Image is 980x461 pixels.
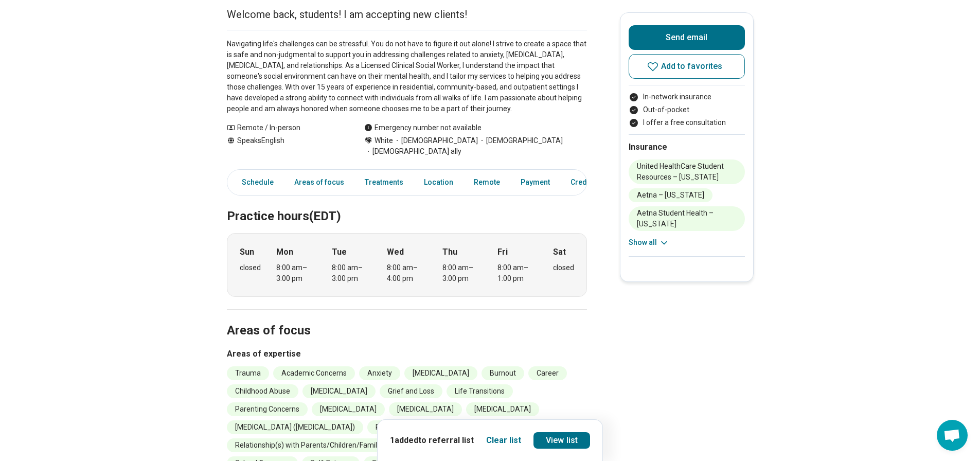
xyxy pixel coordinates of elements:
[442,262,482,284] div: 8:00 am – 3:00 pm
[227,135,344,157] div: Speaks English
[629,141,745,153] h2: Insurance
[629,104,745,115] li: Out-of-pocket
[661,62,723,70] span: Add to favorites
[240,262,261,273] div: closed
[276,246,293,258] strong: Mon
[364,146,461,157] span: [DEMOGRAPHIC_DATA] ally
[367,420,517,434] li: Relationship(s) with Friends/Roommates
[447,384,513,398] li: Life Transitions
[359,366,400,380] li: Anxiety
[302,384,376,398] li: [MEDICAL_DATA]
[227,438,389,452] li: Relationship(s) with Parents/Children/Family
[629,237,669,248] button: Show all
[359,172,409,193] a: Treatments
[478,135,563,146] span: [DEMOGRAPHIC_DATA]
[404,366,477,380] li: [MEDICAL_DATA]
[629,25,745,50] button: Send email
[276,262,316,284] div: 8:00 am – 3:00 pm
[629,117,745,128] li: I offer a free consultation
[629,54,745,79] button: Add to favorites
[564,172,622,193] a: Credentials
[418,172,459,193] a: Location
[482,366,524,380] li: Burnout
[375,135,393,146] span: White
[364,122,482,133] div: Emergency number not available
[387,246,404,258] strong: Wed
[514,172,556,193] a: Payment
[227,39,587,114] p: Navigating life's challenges can be stressful. You do not have to figure it out alone! I strive t...
[227,366,269,380] li: Trauma
[227,297,587,340] h2: Areas of focus
[380,384,442,398] li: Grief and Loss
[387,262,426,284] div: 8:00 am – 4:00 pm
[937,420,968,451] div: Open chat
[332,246,347,258] strong: Tue
[629,188,712,202] li: Aetna – [US_STATE]
[227,402,308,416] li: Parenting Concerns
[553,262,574,273] div: closed
[227,7,587,22] p: Welcome back, students! I am accepting new clients!
[533,432,590,449] a: View list
[468,172,506,193] a: Remote
[273,366,355,380] li: Academic Concerns
[227,183,587,225] h2: Practice hours (EDT)
[629,159,745,184] li: United HealthCare Student Resources – [US_STATE]
[629,92,745,102] li: In-network insurance
[227,384,298,398] li: Childhood Abuse
[389,402,462,416] li: [MEDICAL_DATA]
[288,172,350,193] a: Areas of focus
[227,420,363,434] li: [MEDICAL_DATA] ([MEDICAL_DATA])
[227,122,344,133] div: Remote / In-person
[466,402,539,416] li: [MEDICAL_DATA]
[418,435,474,445] span: to referral list
[442,246,457,258] strong: Thu
[553,246,566,258] strong: Sat
[390,434,474,447] p: 1 added
[497,246,508,258] strong: Fri
[497,262,537,284] div: 8:00 am – 1:00 pm
[240,246,254,258] strong: Sun
[528,366,567,380] li: Career
[629,92,745,128] ul: Payment options
[486,434,521,447] button: Clear list
[227,233,587,297] div: When does the program meet?
[629,206,745,231] li: Aetna Student Health – [US_STATE]
[227,348,587,360] h3: Areas of expertise
[393,135,478,146] span: [DEMOGRAPHIC_DATA]
[332,262,371,284] div: 8:00 am – 3:00 pm
[229,172,280,193] a: Schedule
[312,402,385,416] li: [MEDICAL_DATA]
